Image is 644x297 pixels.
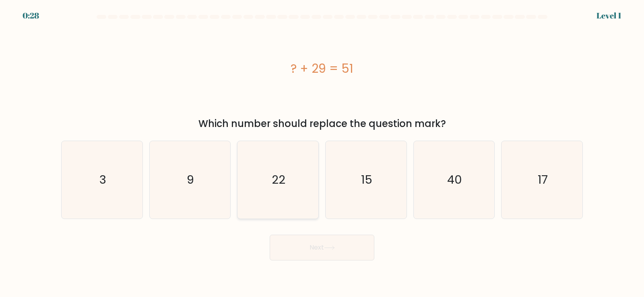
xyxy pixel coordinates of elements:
text: 40 [447,172,462,188]
div: Level 1 [597,10,621,22]
div: 0:28 [23,10,39,22]
text: 15 [361,172,372,188]
text: 3 [99,172,106,188]
text: 9 [187,172,194,188]
div: ? + 29 = 51 [61,59,583,78]
button: Next [270,235,374,260]
text: 17 [538,172,548,188]
div: Which number should replace the question mark? [66,117,578,131]
text: 22 [272,172,286,188]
